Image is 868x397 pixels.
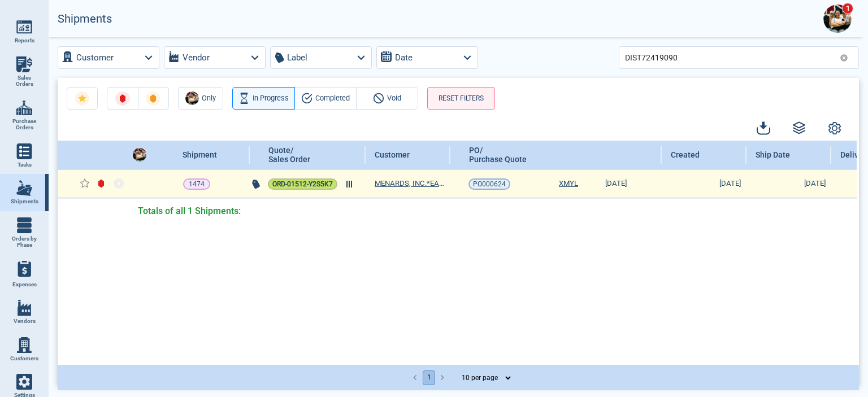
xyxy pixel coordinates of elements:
[178,87,223,110] button: AvatarOnly
[253,92,289,104] span: In Progress
[375,150,410,159] span: Customer
[409,370,449,385] nav: pagination navigation
[842,3,853,14] span: 1
[16,143,32,159] img: menu_icon
[559,179,578,187] span: XMYL
[294,87,357,110] button: Completed
[287,50,307,65] label: Label
[376,46,478,69] button: Date
[183,178,210,190] a: 1474
[671,150,700,159] span: Created
[189,178,205,190] p: 1474
[58,46,159,69] button: Customer
[14,318,36,325] span: Vendors
[268,146,310,164] span: Quote/ Sales Order
[11,198,38,205] span: Shipments
[18,162,32,168] span: Tasks
[76,50,114,65] label: Customer
[272,178,333,190] span: ORD-01512-Y2S5K7
[138,205,241,218] span: Totals of all 1 Shipments:
[16,56,32,72] img: menu_icon
[232,87,295,110] button: In Progress
[12,281,37,288] span: Expenses
[9,75,40,88] span: Sales Orders
[268,178,337,190] a: ORD-01512-Y2S5K7
[427,87,495,110] button: RESET FILTERS
[15,37,34,44] span: Reports
[756,150,790,159] span: Ship Date
[16,19,32,35] img: menu_icon
[183,50,210,65] label: Vendor
[183,150,217,159] span: Shipment
[315,92,350,104] span: Completed
[356,87,418,110] button: Void
[395,50,413,65] label: Date
[16,374,32,390] img: menu_icon
[16,300,32,316] img: menu_icon
[16,100,32,116] img: menu_icon
[185,91,199,105] img: Avatar
[559,178,578,189] a: XMYL
[58,12,112,25] h2: Shipments
[593,178,627,189] span: [DATE]
[270,46,372,69] button: Label
[16,337,32,353] img: menu_icon
[10,355,38,362] span: Customers
[16,180,32,196] img: menu_icon
[387,92,401,104] span: Void
[16,217,32,233] img: menu_icon
[9,118,40,131] span: Purchase Orders
[625,49,835,66] input: Search for shipment or PO, Sales Order, BOL, Container, Etc.
[202,92,216,104] span: Only
[9,235,40,248] span: Orders by Phase
[164,46,266,69] button: Vendor
[823,5,852,33] img: Avatar
[375,178,448,189] a: MENARDS, INC.*EAU CLAIRE
[469,146,527,164] span: PO/ Purchase Quote
[747,169,831,198] td: [DATE]
[133,148,146,162] img: Avatar
[662,169,747,198] td: [DATE]
[468,178,510,190] a: PO000624
[473,178,506,190] span: PO000624
[423,370,435,385] button: page 1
